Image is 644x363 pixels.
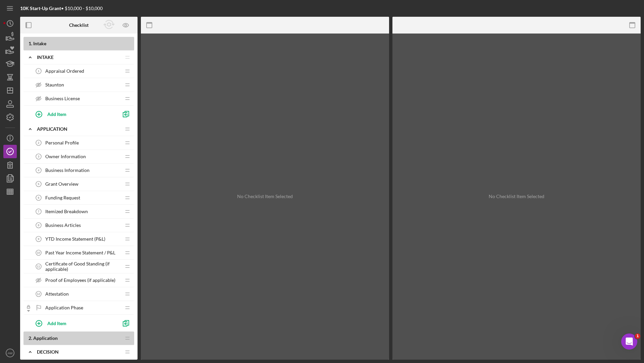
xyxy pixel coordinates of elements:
[7,351,13,355] text: AW
[37,126,121,132] div: Application
[38,224,40,227] tspan: 8
[45,140,79,145] span: Personal Profile
[38,196,40,199] tspan: 6
[38,210,40,213] tspan: 7
[33,41,46,46] span: Intake
[3,346,17,360] button: AW
[45,209,88,214] span: Itemized Breakdown
[45,278,115,283] span: Proof of Employees (if applicable)
[45,168,90,173] span: Business Information
[30,107,117,121] button: Add Item
[47,317,66,329] div: Add Item
[38,182,40,186] tspan: 5
[37,55,121,60] div: Intake
[489,194,544,199] div: No Checklist Item Selected
[45,236,105,242] span: YTD Income Statement (P&L)
[45,82,64,87] span: Staunton
[37,265,40,268] tspan: 11
[38,169,40,172] tspan: 4
[20,6,103,11] div: • $10,000 - $10,000
[635,334,640,339] span: 1
[45,291,69,297] span: Attestation
[45,68,84,74] span: Appraisal Ordered
[45,261,121,272] span: Certificate of Good Standing (if applicable)
[45,181,78,187] span: Grant Overview
[45,195,80,200] span: Funding Request
[47,108,66,120] div: Add Item
[118,18,133,33] button: Preview as
[38,69,40,73] tspan: 1
[45,96,80,101] span: Business License
[37,292,40,296] tspan: 12
[37,349,121,355] div: Decision
[29,335,32,341] span: 2 .
[621,334,637,350] iframe: Intercom live chat
[37,251,40,254] tspan: 10
[30,316,117,330] button: Add Item
[20,5,61,11] b: 10K Start-Up Grant
[237,194,293,199] div: No Checklist Item Selected
[38,141,40,144] tspan: 2
[45,305,83,310] span: Application Phase
[45,223,81,228] span: Business Articles
[45,154,86,159] span: Owner Information
[38,155,40,158] tspan: 3
[29,41,32,46] span: 1 .
[38,237,40,241] tspan: 9
[69,22,89,28] b: Checklist
[45,250,115,255] span: Past Year Income Statement / P&L
[33,335,58,341] span: Application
